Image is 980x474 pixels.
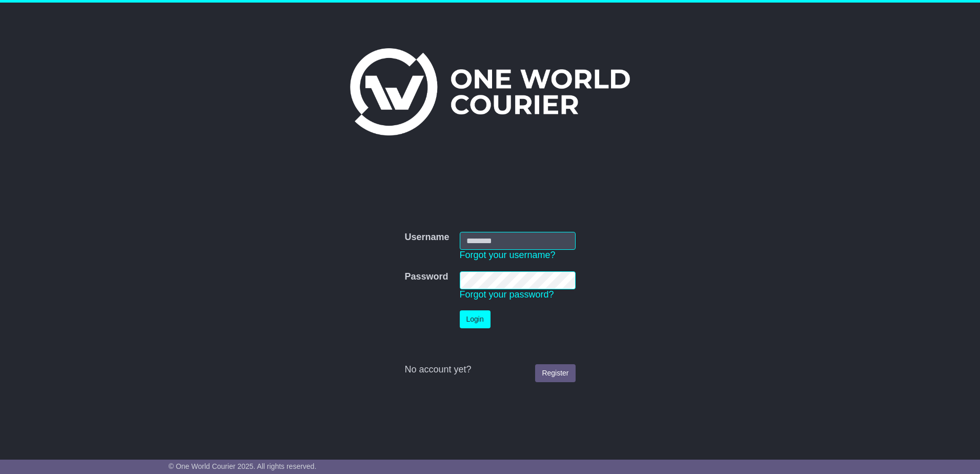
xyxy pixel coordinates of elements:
a: Forgot your username? [460,250,556,260]
img: One World [350,48,630,135]
span: © One World Courier 2025. All rights reserved. [169,462,317,470]
label: Password [404,271,448,283]
a: Forgot your password? [460,289,554,300]
label: Username [404,232,449,243]
button: Login [460,310,491,328]
a: Register [535,364,575,382]
div: No account yet? [404,364,575,376]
